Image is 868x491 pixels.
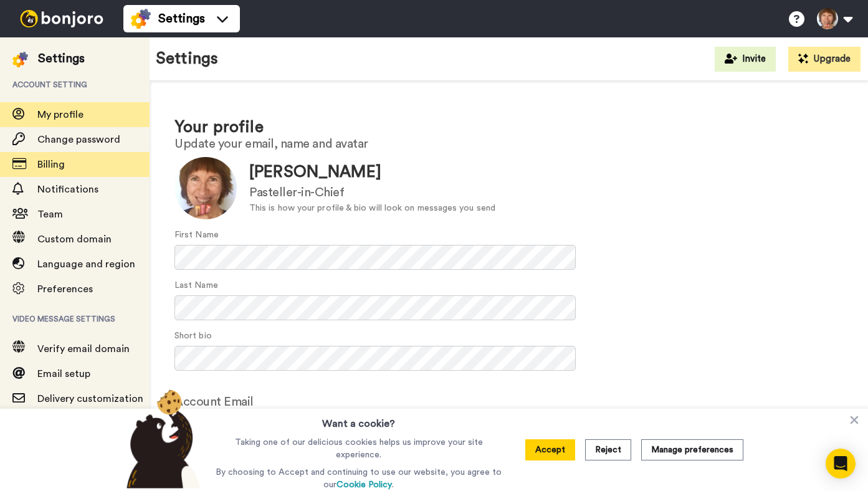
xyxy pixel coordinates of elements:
button: Invite [715,47,776,72]
p: By choosing to Accept and continuing to use our website, you agree to our . [212,466,505,491]
h3: Want a cookie? [322,409,395,431]
span: Language and region [37,259,135,269]
span: Settings [158,10,205,27]
span: Preferences [37,284,93,294]
div: Settings [38,50,85,67]
span: Team [37,209,63,219]
p: Taking one of our delicious cookies helps us improve your site experience. [212,436,505,461]
label: Account Email [174,393,254,411]
label: Last Name [174,279,218,292]
button: Accept [525,439,575,460]
img: bear-with-cookie.png [115,389,207,489]
button: Upgrade [788,47,861,72]
img: bj-logo-header-white.svg [15,10,108,27]
label: Short bio [174,330,212,343]
img: settings-colored.svg [131,9,151,29]
span: Notifications [37,184,98,194]
button: Manage preferences [641,439,743,460]
img: settings-colored.svg [12,52,28,67]
h2: Update your email, name and avatar [174,137,843,151]
label: First Name [174,229,219,242]
div: Pasteller-in-Chief [249,184,495,202]
div: [PERSON_NAME] [249,161,495,184]
div: This is how your profile & bio will look on messages you send [249,202,495,215]
button: Reject [585,439,631,460]
h1: Your profile [174,118,843,136]
h1: Settings [156,50,218,68]
span: Custom domain [37,234,112,244]
span: Delivery customization [37,394,143,404]
span: Email setup [37,369,90,379]
span: My profile [37,110,83,120]
div: Open Intercom Messenger [826,449,856,479]
span: Change password [37,135,120,145]
span: Billing [37,160,65,169]
a: Cookie Policy [336,480,392,489]
span: Verify email domain [37,344,130,354]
